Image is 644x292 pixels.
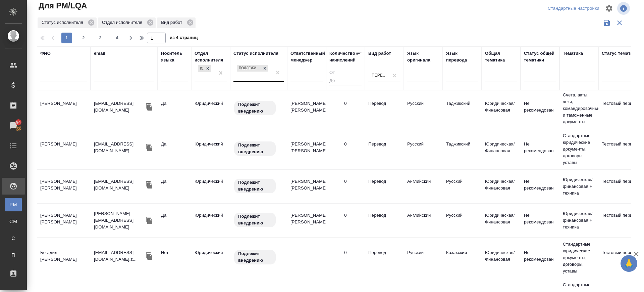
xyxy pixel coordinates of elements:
td: Юридическая/Финансовая [482,137,521,161]
span: из 4 страниц [170,34,198,43]
a: П [5,248,22,262]
td: Да [158,97,191,120]
td: Юридическая/финансовая + техника [559,173,598,200]
span: CM [8,218,18,225]
span: П [8,252,18,258]
td: Не рекомендован [521,137,559,161]
div: Отдел исполнителя [98,17,156,28]
td: Английский [404,209,443,232]
p: Подлежит внедрению [238,142,272,155]
button: Скопировать [144,142,154,153]
div: Статус общей тематики [524,50,556,64]
div: 0 [344,249,346,256]
div: 0 [344,212,346,219]
div: Юридический [198,65,204,72]
div: Вид работ [157,17,196,28]
td: Таджикский [443,97,482,120]
td: Да [158,175,191,198]
td: Русский [404,97,443,120]
div: Количество начислений [329,50,356,64]
td: Юридическая/Финансовая [482,246,521,269]
div: Носитель языка [161,50,188,64]
td: Юридическая/Финансовая [482,97,521,120]
span: Посмотреть информацию [617,2,631,15]
button: 3 [95,33,106,43]
button: 🙏 [621,255,637,272]
td: Стандартные юридические документы, договоры, уставы [559,129,598,169]
div: Свежая кровь: на первые 3 заказа по тематике ставь редактора и фиксируй оценки [233,212,284,228]
div: Язык перевода [446,50,478,64]
button: Скопировать [144,251,154,261]
span: Для PM/LQA [37,0,87,11]
td: [PERSON_NAME] [PERSON_NAME] [287,97,326,120]
td: Перевод [365,209,404,232]
p: Вид работ [161,19,184,26]
td: Юридический [191,137,230,161]
a: PM [5,198,22,211]
button: Сбросить фильтры [613,16,626,29]
div: Свежая кровь: на первые 3 заказа по тематике ставь редактора и фиксируй оценки [233,141,284,157]
button: Скопировать [144,180,154,190]
span: PM [8,201,18,208]
input: От [329,69,362,77]
div: Подлежит внедрению [237,65,261,72]
p: Отдел исполнителя [102,19,145,26]
td: Перевод [365,175,404,198]
div: Отдел исполнителя [195,50,227,64]
a: С [5,232,22,245]
td: Русский [443,209,482,232]
div: Общая тематика [485,50,517,64]
p: [EMAIL_ADDRESS][DOMAIN_NAME] [94,100,144,114]
td: Юридическая/Финансовая [482,209,521,232]
button: 2 [78,33,89,43]
div: Юридический [197,65,212,73]
td: Юридический [191,175,230,198]
td: Стандартные юридические документы, договоры, уставы [559,238,598,278]
td: Не рекомендован [521,175,559,198]
div: 0 [344,178,346,185]
button: 4 [112,33,122,43]
td: Юридическая/финансовая + техника [559,207,598,234]
div: Статус тематики [602,50,638,57]
td: [PERSON_NAME] [PERSON_NAME] [287,175,326,198]
td: Не рекомендован [521,246,559,269]
div: email [94,50,105,57]
a: 94 [2,117,25,134]
td: Не рекомендован [521,97,559,120]
p: [EMAIL_ADDRESS][DOMAIN_NAME] [94,141,144,154]
td: [PERSON_NAME] [PERSON_NAME] [37,175,91,198]
button: Скопировать [144,102,154,112]
p: [EMAIL_ADDRESS][DOMAIN_NAME] [94,178,144,192]
td: Перевод [365,137,404,161]
td: Счета, акты, чеки, командировочные и таможенные документы [559,88,598,129]
div: Язык оригинала [407,50,439,64]
p: Подлежит внедрению [238,213,272,226]
td: Юридическая/Финансовая [482,175,521,198]
td: Перевод [365,97,404,120]
span: 🙏 [623,256,635,270]
td: Русский [443,175,482,198]
p: [EMAIL_ADDRESS][DOMAIN_NAME],z... [94,249,144,263]
td: Русский [404,246,443,269]
td: Юридический [191,209,230,232]
div: split button [546,3,601,14]
div: 0 [344,141,346,148]
p: Подлежит внедрению [238,250,272,264]
td: Да [158,209,191,232]
td: Юридический [191,97,230,120]
td: [PERSON_NAME] [PERSON_NAME] [287,137,326,161]
td: Юридический [191,246,230,269]
div: Вид работ [368,50,391,57]
td: [PERSON_NAME] [PERSON_NAME] [287,209,326,232]
p: Подлежит внедрению [238,179,272,193]
input: До [329,77,362,85]
td: Английский [404,175,443,198]
span: 94 [12,119,25,126]
span: Настроить таблицу [601,0,617,16]
td: Перевод [365,246,404,269]
td: Не рекомендован [521,209,559,232]
div: Свежая кровь: на первые 3 заказа по тематике ставь редактора и фиксируй оценки [233,178,284,194]
td: [PERSON_NAME] [37,97,91,120]
td: Русский [404,137,443,161]
td: Казахский [443,246,482,269]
